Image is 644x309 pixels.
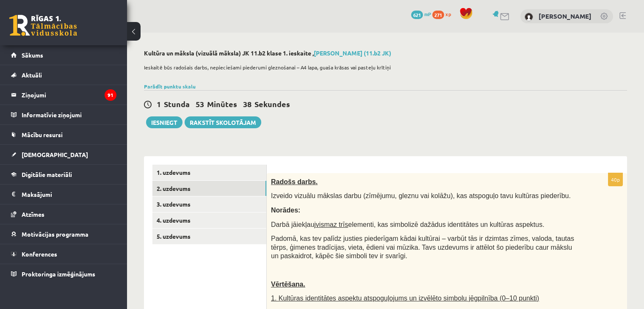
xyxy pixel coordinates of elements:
[11,244,116,264] a: Konferences
[185,116,261,128] a: Rakstīt skolotājam
[316,221,348,228] u: vismaz trīs
[22,270,95,278] span: Proktoringa izmēģinājums
[11,264,116,284] a: Proktoringa izmēģinājums
[243,99,252,109] span: 38
[22,85,116,105] legend: Ziņojumi
[432,11,444,19] span: 271
[11,45,116,65] a: Sākums
[152,196,266,212] a: 3. uzdevums
[152,229,266,244] a: 5. uzdevums
[271,295,539,302] span: 1. Kultūras identitātes aspektu atspoguļojums un izvēlēto simbolu jēgpilnība (0–10 punkti)
[424,11,431,17] span: mP
[22,210,44,218] span: Atzīmes
[539,12,591,20] a: [PERSON_NAME]
[445,11,451,17] span: xp
[152,165,266,180] a: 1. uzdevums
[271,178,318,185] span: Radošs darbs.
[144,83,196,90] a: Parādīt punktu skalu
[11,85,116,105] a: Ziņojumi91
[411,11,431,17] a: 621 mP
[11,204,116,224] a: Atzīmes
[432,11,455,17] a: 271 xp
[22,230,88,238] span: Motivācijas programma
[254,99,290,109] span: Sekundes
[144,63,623,71] p: Ieskaitē būs radošais darbs, nepieciešami piederumi gleznošanai – A4 lapa, guaša krāsas vai paste...
[196,99,204,109] span: 53
[22,185,116,204] legend: Maksājumi
[22,71,42,79] span: Aktuāli
[152,212,266,228] a: 4. uzdevums
[207,99,237,109] span: Minūtes
[9,15,77,36] a: Rīgas 1. Tālmācības vidusskola
[157,99,161,109] span: 1
[11,224,116,244] a: Motivācijas programma
[11,125,116,144] a: Mācību resursi
[105,89,116,101] i: 91
[314,49,391,57] a: [PERSON_NAME] (11.b2 JK)
[271,207,300,214] span: Norādes:
[608,173,623,186] p: 40p
[144,50,627,57] h2: Kultūra un māksla (vizuālā māksla) JK 11.b2 klase 1. ieskaite ,
[271,221,544,228] span: Darbā jāiekļauj elementi, kas simbolizē dažādus identitātes un kultūras aspektus.
[271,192,571,199] span: Izveido vizuālu mākslas darbu (zīmējumu, gleznu vai kolāžu), kas atspoguļo tavu kultūras piederību.
[146,116,182,128] button: Iesniegt
[271,281,305,288] span: Vērtēšana.
[11,65,116,85] a: Aktuāli
[411,11,423,19] span: 621
[22,151,88,158] span: [DEMOGRAPHIC_DATA]
[11,165,116,184] a: Digitālie materiāli
[22,250,57,258] span: Konferences
[22,105,116,124] legend: Informatīvie ziņojumi
[271,235,574,259] span: Padomā, kas tev palīdz justies piederīgam kādai kultūrai – varbūt tās ir dzimtas zīmes, valoda, t...
[152,181,266,196] a: 2. uzdevums
[11,145,116,164] a: [DEMOGRAPHIC_DATA]
[22,51,43,59] span: Sākums
[22,131,63,138] span: Mācību resursi
[11,105,116,124] a: Informatīvie ziņojumi
[11,185,116,204] a: Maksājumi
[164,99,190,109] span: Stunda
[525,13,533,21] img: Sandija Laķe
[22,171,72,178] span: Digitālie materiāli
